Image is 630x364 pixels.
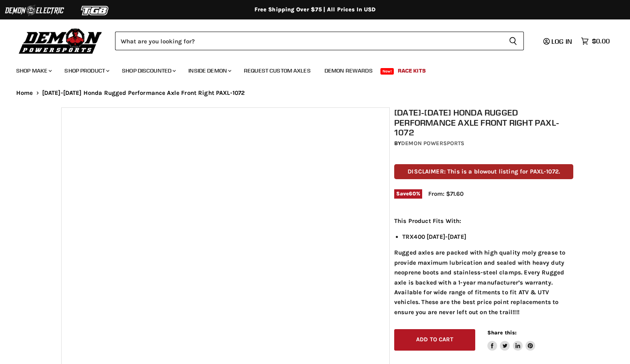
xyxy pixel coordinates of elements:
[4,3,65,18] img: Demon Electric Logo 2
[394,329,475,351] button: Add to cart
[416,336,453,343] span: Add to cart
[16,90,33,96] a: Home
[428,190,463,197] span: From: $71.60
[182,62,236,79] a: Inside Demon
[401,140,464,147] a: Demon Powersports
[42,90,245,96] span: [DATE]-[DATE] Honda Rugged Performance Axle Front Right PAXL-1072
[487,329,536,351] aside: Share this:
[10,59,608,79] ul: Main menu
[394,139,574,148] div: by
[394,189,422,198] span: Save %
[65,3,126,18] img: TGB Logo 2
[394,216,574,317] div: Rugged axles are packed with high quality moly grease to provide maximum lubrication and sealed w...
[392,62,432,79] a: Race Kits
[10,62,57,79] a: Shop Make
[394,216,574,226] p: This Product Fits With:
[116,62,181,79] a: Shop Discounted
[394,164,574,179] p: DISCLAIMER: This is a blowout listing for PAXL-1072.
[592,37,610,45] span: $0.00
[409,191,416,197] span: 60
[115,32,524,50] form: Product
[502,32,524,50] button: Search
[394,107,574,137] h1: [DATE]-[DATE] Honda Rugged Performance Axle Front Right PAXL-1072
[551,37,572,45] span: Log in
[402,232,574,242] li: TRX400 [DATE]-[DATE]
[16,26,105,55] img: Demon Powersports
[540,38,577,45] a: Log in
[577,35,614,47] a: $0.00
[380,68,394,75] span: New!
[115,32,502,50] input: Search
[487,330,517,336] span: Share this:
[58,62,114,79] a: Shop Product
[318,62,379,79] a: Demon Rewards
[238,62,317,79] a: Request Custom Axles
